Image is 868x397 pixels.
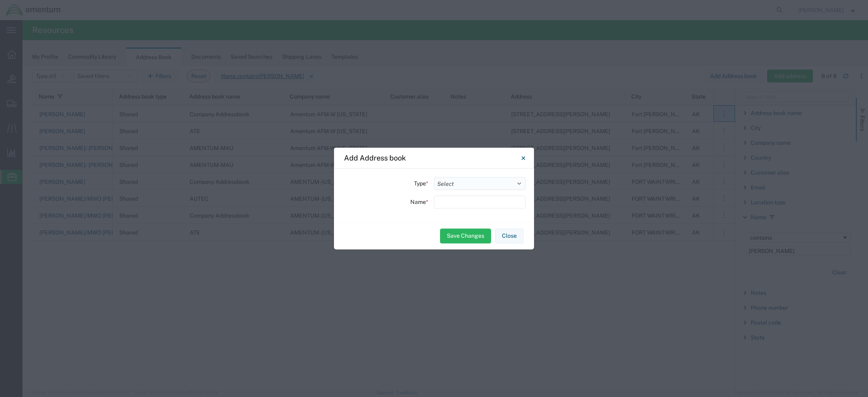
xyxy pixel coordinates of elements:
[344,152,406,163] h4: Add Address book
[495,229,524,244] button: Close
[410,195,428,208] label: Name
[515,150,531,166] button: Close
[414,177,428,190] label: Type
[440,229,491,244] button: Save Changes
